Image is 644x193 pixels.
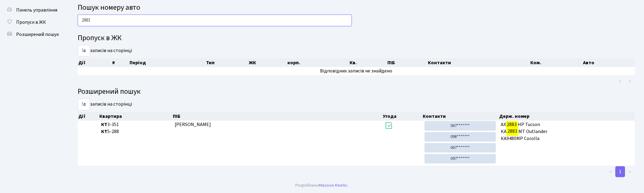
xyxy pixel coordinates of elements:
[422,112,499,121] th: Контакти
[172,112,382,121] th: ПІБ
[78,2,140,13] span: Пошук номеру авто
[382,112,422,121] th: Угода
[78,58,112,67] th: Дії
[78,99,132,110] label: записів на сторінці
[507,127,518,135] mark: 2883
[16,7,57,13] span: Панель управління
[78,67,635,75] td: Відповідних записів не знайдено
[78,45,90,57] select: записів на сторінці
[16,19,46,26] span: Пропуск в ЖК
[287,58,349,67] th: корп.
[78,99,90,110] select: записів на сторінці
[129,58,205,67] th: Період
[248,58,287,67] th: ЖК
[3,28,64,40] a: Розширений пошук
[101,121,169,135] span: 3-351 5-288
[112,58,129,67] th: #
[78,15,352,26] input: Пошук
[499,112,635,121] th: Держ. номер
[530,58,582,67] th: Ком.
[582,58,635,67] th: Авто
[101,121,107,128] b: КТ
[78,45,132,57] label: записів на сторінці
[319,182,348,188] a: Massive Kinetic
[16,31,59,38] span: Розширений пошук
[99,112,172,121] th: Квартира
[387,58,427,67] th: ПІБ
[427,58,530,67] th: Контакти
[506,120,518,129] mark: 2883
[615,166,625,177] a: 1
[78,34,635,43] h4: Пропуск в ЖК
[175,121,211,128] span: [PERSON_NAME]
[349,58,387,67] th: Кв.
[296,182,349,189] div: Розроблено .
[501,121,632,142] span: АХ НР Tucson КА МТ Outlander КА9480МР Corolla
[3,16,64,28] a: Пропуск в ЖК
[3,4,64,16] a: Панель управління
[205,58,248,67] th: Тип
[78,87,635,96] h4: Розширений пошук
[78,112,99,121] th: Дії
[101,128,107,135] b: КТ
